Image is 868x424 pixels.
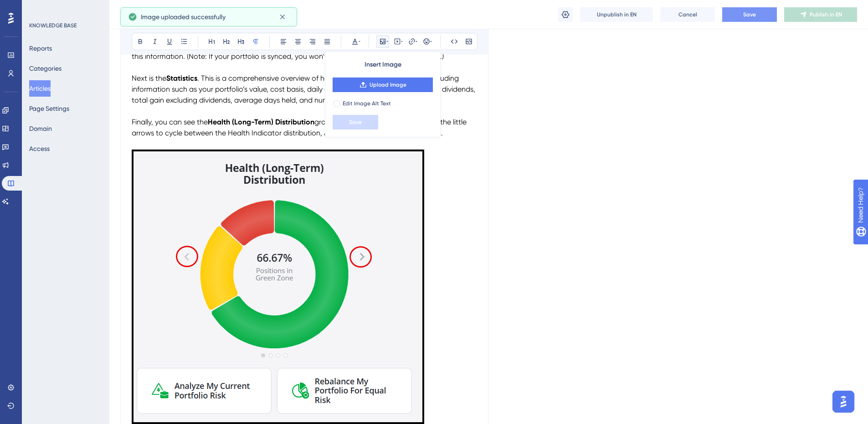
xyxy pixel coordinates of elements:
[29,60,62,77] button: Categories
[743,11,756,18] span: Save
[132,74,166,83] span: Next is the
[580,7,653,22] button: Unpublish in EN
[141,11,226,22] span: Image uploaded successfully
[29,100,69,117] button: Page Settings
[784,7,857,22] button: Publish in EN
[597,11,637,18] span: Unpublish in EN
[166,74,197,83] strong: Statistics
[29,140,50,157] button: Access
[343,100,391,107] span: Edit Image Alt Text
[21,2,57,13] span: Need Help?
[722,7,777,22] button: Save
[29,22,77,29] div: KNOWLEDGE BASE
[370,81,406,88] span: Upload Image
[29,40,52,57] button: Reports
[29,80,51,97] button: Articles
[660,7,715,22] button: Cancel
[132,74,477,104] span: . This is a comprehensive overview of how your portfolio is performing, including information suc...
[810,11,842,18] span: Publish in EN
[678,11,697,18] span: Cancel
[208,118,314,126] strong: Health (Long-Term) Distribution
[333,78,433,92] button: Upload Image
[830,388,857,415] iframe: UserGuiding AI Assistant Launcher
[333,115,378,129] button: Save
[132,118,208,126] span: Finally, you can see the
[349,119,362,126] span: Save
[29,120,52,137] button: Domain
[365,59,401,70] span: Insert Image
